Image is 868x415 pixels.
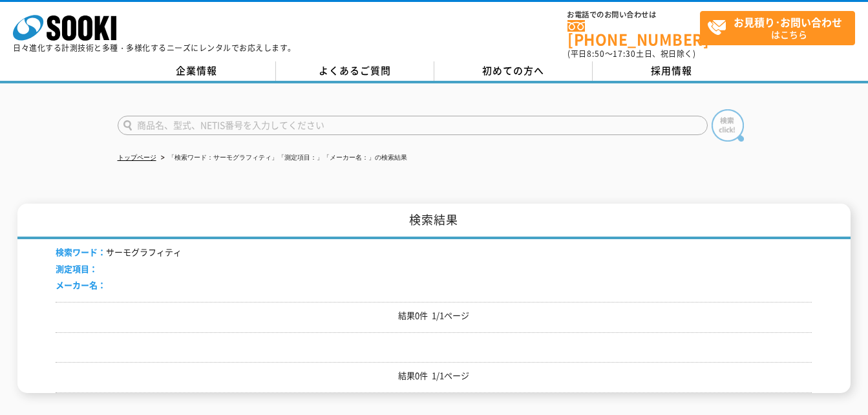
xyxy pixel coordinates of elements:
[734,14,842,30] strong: お見積り･お問い合わせ
[700,11,855,45] a: お見積り･お問い合わせはこちら
[593,61,751,81] a: 採用情報
[56,309,812,323] p: 結果0件 1/1ページ
[56,246,182,259] li: サーモグラフィティ
[707,12,854,44] span: はこちら
[587,48,605,59] span: 8:50
[118,116,708,135] input: 商品名、型式、NETIS番号を入力してください
[56,279,106,291] span: メーカー名：
[118,61,276,81] a: 企業情報
[158,151,407,165] li: 「検索ワード：サーモグラフィティ」「測定項目：」「メーカー名：」の検索結果
[17,204,851,239] h1: 検索結果
[482,63,544,78] span: 初めての方へ
[56,246,106,258] span: 検索ワード：
[712,109,744,142] img: btn_search.png
[434,61,593,81] a: 初めての方へ
[567,20,700,47] a: [PHONE_NUMBER]
[118,154,156,161] a: トップページ
[567,48,695,59] span: (平日 ～ 土日、祝日除く)
[613,48,636,59] span: 17:30
[13,44,296,52] p: 日々進化する計測技術と多種・多様化するニーズにレンタルでお応えします。
[56,369,812,383] p: 結果0件 1/1ページ
[276,61,434,81] a: よくあるご質問
[56,262,98,275] span: 測定項目：
[567,11,700,19] span: お電話でのお問い合わせは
